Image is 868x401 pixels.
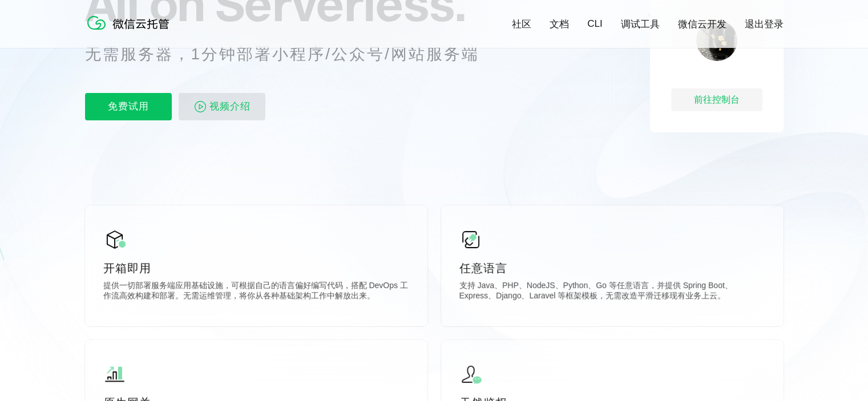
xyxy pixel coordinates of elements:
[85,43,500,66] p: 无需服务器，1分钟部署小程序/公众号/网站服务端
[459,260,765,276] p: 任意语言
[587,18,602,30] a: CLI
[85,93,172,120] p: 免费试用
[85,26,176,36] a: 微信云托管
[103,281,409,303] p: 提供一切部署服务端应用基础设施，可根据自己的语言偏好编写代码，搭配 DevOps 工作流高效构建和部署。无需运维管理，将你从各种基础架构工作中解放出来。
[193,100,207,114] img: video_play.svg
[512,18,531,31] a: 社区
[103,260,409,276] p: 开箱即用
[678,18,726,31] a: 微信云开发
[459,281,765,303] p: 支持 Java、PHP、NodeJS、Python、Go 等任意语言，并提供 Spring Boot、Express、Django、Laravel 等框架模板，无需改造平滑迁移现有业务上云。
[85,11,176,34] img: 微信云托管
[745,18,784,31] a: 退出登录
[621,18,660,31] a: 调试工具
[209,93,251,120] span: 视频介绍
[671,88,762,111] div: 前往控制台
[550,18,569,31] a: 文档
